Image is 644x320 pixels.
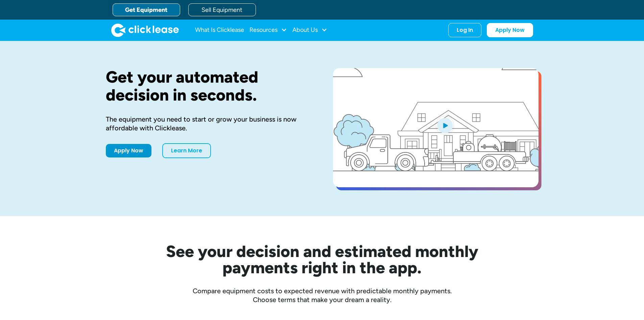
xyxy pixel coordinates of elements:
[436,116,454,135] img: Blue play button logo on a light blue circular background
[249,23,287,37] div: Resources
[188,3,256,16] a: Sell Equipment
[162,143,211,158] a: Learn More
[106,286,539,304] div: Compare equipment costs to expected revenue with predictable monthly payments. Choose terms that ...
[333,68,539,187] a: open lightbox
[487,23,533,37] a: Apply Now
[106,144,151,157] a: Apply Now
[111,23,179,37] a: home
[457,27,473,34] div: Log In
[292,23,327,37] div: About Us
[133,243,511,276] h2: See your decision and estimated monthly payments right in the app.
[113,3,180,16] a: Get Equipment
[111,23,179,37] img: Clicklease logo
[106,115,311,132] div: The equipment you need to start or grow your business is now affordable with Clicklease.
[195,23,244,37] a: What Is Clicklease
[106,68,311,104] h1: Get your automated decision in seconds.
